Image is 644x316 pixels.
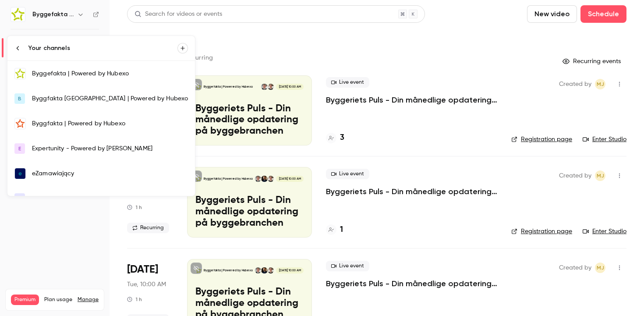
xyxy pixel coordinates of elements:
[18,195,21,202] span: H
[32,94,188,103] div: Byggfakta [GEOGRAPHIC_DATA] | Powered by Hubexo
[32,144,188,153] div: Expertunity - Powered by [PERSON_NAME]
[15,168,25,179] img: eZamawiający
[18,145,21,153] span: E
[32,69,188,78] div: Byggefakta | Powered by Hubexo
[18,95,21,103] span: B
[28,44,177,53] div: Your channels
[32,119,188,128] div: Byggfakta | Powered by Hubexo
[32,169,188,178] div: eZamawiający
[15,68,25,79] img: Byggefakta | Powered by Hubexo
[15,118,25,129] img: Byggfakta | Powered by Hubexo
[32,194,188,203] div: Hubexo 4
